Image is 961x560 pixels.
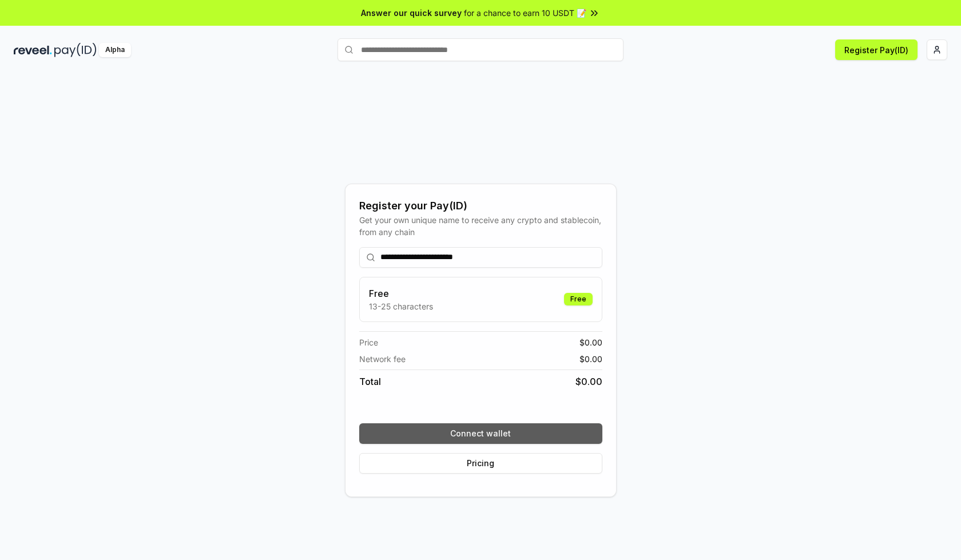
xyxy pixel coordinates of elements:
div: Get your own unique name to receive any crypto and stablecoin, from any chain [359,214,602,238]
button: Register Pay(ID) [835,39,918,60]
p: 13-25 characters [369,300,433,312]
span: for a chance to earn 10 USDT 📝 [464,7,586,19]
span: Answer our quick survey [361,7,462,19]
img: reveel_dark [14,43,52,57]
div: Register your Pay(ID) [359,198,602,214]
span: $ 0.00 [575,375,602,388]
span: $ 0.00 [579,336,602,348]
span: Price [359,336,378,348]
span: Network fee [359,353,406,365]
div: Alpha [99,43,131,57]
img: pay_id [54,43,97,57]
div: Free [564,293,593,305]
button: Pricing [359,453,602,474]
button: Connect wallet [359,423,602,444]
h3: Free [369,287,433,300]
span: Total [359,375,381,388]
span: $ 0.00 [579,353,602,365]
